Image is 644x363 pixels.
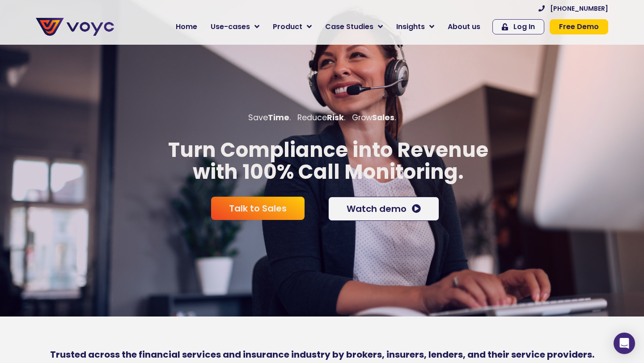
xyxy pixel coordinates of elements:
a: Log In [492,19,544,34]
span: Log In [513,23,535,30]
b: Sales [372,112,394,123]
img: voyc-full-logo [36,18,114,36]
a: Free Demo [550,19,608,34]
a: About us [441,18,487,36]
a: [PHONE_NUMBER] [538,5,608,12]
div: Open Intercom Messenger [614,333,635,354]
span: Talk to Sales [229,204,287,213]
b: Risk [327,112,344,123]
b: Time [268,112,289,123]
a: Use-cases [204,18,266,36]
span: Watch demo [347,204,407,213]
span: Free Demo [559,23,599,30]
a: Talk to Sales [211,197,305,220]
span: Case Studies [325,21,373,32]
span: About us [448,21,480,32]
a: Home [169,18,204,36]
span: Use-cases [211,21,250,32]
p: Turn Compliance into Revenue with 100% Call Monitoring. [31,139,625,183]
span: Home [176,21,197,32]
span: Product [273,21,302,32]
b: Trusted across the financial services and insurance industry by brokers, insurers, lenders, and t... [50,348,594,361]
p: Save . Reduce . Grow . [31,112,613,123]
a: Watch demo [328,197,439,221]
span: Insights [396,21,425,32]
span: [PHONE_NUMBER] [550,5,608,12]
a: Insights [390,18,441,36]
a: Product [266,18,318,36]
a: Case Studies [318,18,390,36]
